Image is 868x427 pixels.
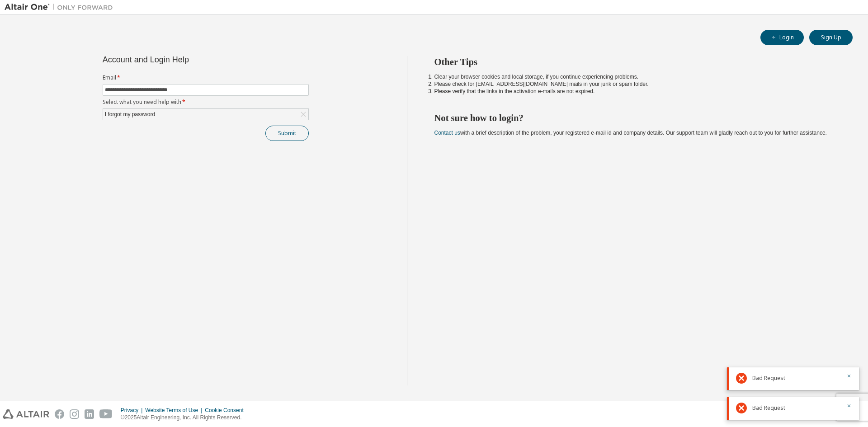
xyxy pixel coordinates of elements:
label: Select what you need help with [103,99,309,106]
li: Clear your browser cookies and local storage, if you continue experiencing problems. [434,73,837,80]
button: Sign Up [809,30,853,45]
img: altair_logo.svg [3,409,49,419]
h2: Other Tips [434,56,837,68]
img: Altair One [5,3,118,12]
img: instagram.svg [70,409,79,419]
label: Email [103,74,309,81]
li: Please check for [EMAIL_ADDRESS][DOMAIN_NAME] mails in your junk or spam folder. [434,80,837,88]
span: Bad Request [752,404,785,412]
img: linkedin.svg [85,409,94,419]
span: with a brief description of the problem, your registered e-mail id and company details. Our suppo... [434,130,827,136]
p: © 2025 Altair Engineering, Inc. All Rights Reserved. [121,414,249,422]
div: I forgot my password [104,109,156,119]
button: Submit [265,126,309,141]
button: Login [760,30,804,45]
div: Cookie Consent [205,407,249,414]
div: Privacy [121,407,145,414]
a: Contact us [434,130,460,136]
div: Website Terms of Use [145,407,205,414]
img: youtube.svg [99,409,113,419]
h2: Not sure how to login? [434,112,837,124]
span: Bad Request [752,375,785,382]
div: Account and Login Help [103,56,268,63]
div: I forgot my password [103,109,308,120]
li: Please verify that the links in the activation e-mails are not expired. [434,88,837,95]
img: facebook.svg [55,409,64,419]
